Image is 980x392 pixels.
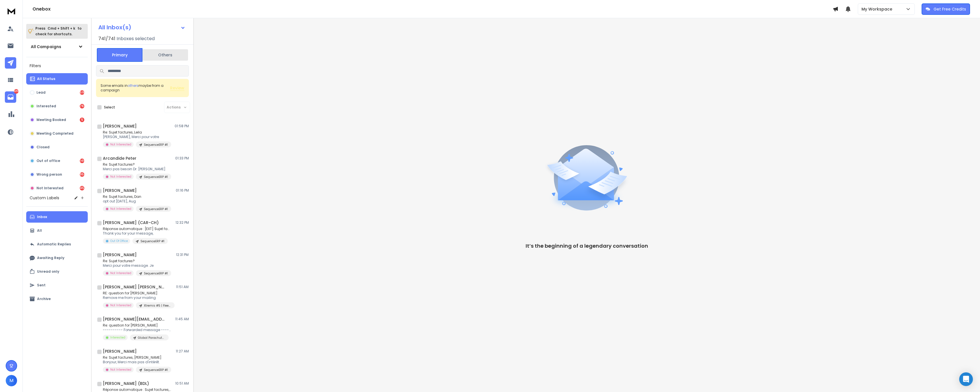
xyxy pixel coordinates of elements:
[101,83,170,93] div: Some emails in maybe from a campaign
[110,303,131,307] p: Not Interested
[144,368,168,372] p: SequenceERP #1
[37,283,46,288] p: Sent
[36,172,62,177] p: Wrong person
[103,328,171,332] p: ---------- Forwarded message --------- From: [GEOGRAPHIC_DATA]
[80,104,84,108] div: 761
[103,220,159,225] h1: [PERSON_NAME] (CAR-CH)
[35,26,81,37] p: Press to check for shortcuts.
[26,100,88,112] button: Interested761
[144,175,168,179] p: SequenceERP #1
[176,188,189,193] p: 01:16 PM
[98,35,115,42] span: 741 / 741
[861,6,895,12] p: My Workspace
[26,225,88,236] button: All
[26,41,88,52] button: All Campaigns
[103,130,171,135] p: Re: Sujet factures, Leila
[47,25,76,32] span: Cmd + Shift + k
[103,387,171,392] p: Réponse automatique : Sujet factures, [PERSON_NAME]
[31,44,61,50] h1: All Campaigns
[110,239,128,243] p: Out Of Office
[94,22,190,33] button: All Inbox(s)
[138,336,165,340] p: Global Parachutes #2 | only first steps
[80,186,84,190] div: 4541
[140,239,164,243] p: SequenceERP #1
[110,175,131,179] p: Not Interested
[26,128,88,139] button: Meeting Completed
[36,118,66,122] p: Meeting Booked
[37,297,51,301] p: Archive
[103,227,171,231] p: Réponse automatique : [EXT] Sujet factures,
[103,167,171,171] p: Merci pas besoin Dr. [PERSON_NAME]
[6,375,17,386] button: M
[175,220,189,225] p: 12:32 PM
[80,159,84,163] div: 1482
[103,194,171,199] p: Re: Sujet factures, Dan
[97,48,142,62] button: Primary
[36,131,73,136] p: Meeting Completed
[36,90,46,95] p: Lead
[37,256,64,260] p: Awaiting Reply
[26,114,88,126] button: Meeting Booked5
[103,199,171,204] p: opt out [DATE], Aug
[104,105,115,110] label: Select
[26,87,88,98] button: Lead516
[37,242,71,247] p: Automatic Replies
[103,355,171,360] p: Re: Sujet factures, [PERSON_NAME]
[14,89,19,94] p: 8259
[36,145,50,149] p: Closed
[103,123,137,129] h1: [PERSON_NAME]
[110,368,131,372] p: Not Interested
[103,231,171,236] p: Thank you for your message,
[176,349,189,354] p: 11:27 AM
[103,188,137,193] h1: [PERSON_NAME]
[98,24,131,30] h1: All Inbox(s)
[26,280,88,291] button: Sent
[103,381,149,386] h1: [PERSON_NAME] (BDL)
[80,118,84,122] div: 5
[36,104,56,108] p: Interested
[80,90,84,95] div: 516
[175,156,189,161] p: 01:33 PM
[526,242,648,250] p: It’s the beginning of a legendary conversation
[103,360,171,364] p: Bonjour, Merci mais pas d'intérêt.
[176,253,189,257] p: 12:31 PM
[110,142,131,147] p: Not Interested
[37,228,42,233] p: All
[37,77,55,81] p: All Status
[103,259,171,263] p: Re: Sujet factures?
[103,295,171,300] p: Remove me from your mailing
[103,348,137,354] h1: [PERSON_NAME]
[26,239,88,250] button: Automatic Replies
[175,381,189,386] p: 10:51 AM
[26,62,88,70] h3: Filters
[144,207,168,211] p: SequenceERP #1
[110,335,125,340] p: Interested
[144,303,171,308] p: Xtremis #5 | Fleet - Smaller Home services | [GEOGRAPHIC_DATA]
[26,211,88,223] button: Inbox
[959,372,973,386] div: Open Intercom Messenger
[26,73,88,85] button: All Status
[103,155,136,161] h1: Arcandide Peter
[170,85,184,91] span: Review
[144,143,168,147] p: SequenceERP #1
[144,271,168,276] p: SequenceERP #1
[37,269,59,274] p: Unread only
[175,124,189,128] p: 01:58 PM
[117,35,155,42] h3: Inboxes selected
[103,291,171,295] p: RE: question for [PERSON_NAME]
[26,169,88,180] button: Wrong person954
[142,49,188,61] button: Others
[103,284,166,290] h1: [PERSON_NAME] [PERSON_NAME]
[934,6,966,12] p: Get Free Credits
[176,285,189,289] p: 11:51 AM
[103,252,137,258] h1: [PERSON_NAME]
[128,83,138,88] span: others
[110,207,131,211] p: Not Interested
[175,317,189,321] p: 11:45 AM
[26,252,88,264] button: Awaiting Reply
[922,3,970,15] button: Get Free Credits
[26,266,88,277] button: Unread only
[103,263,171,268] p: Merci pour votre message. Je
